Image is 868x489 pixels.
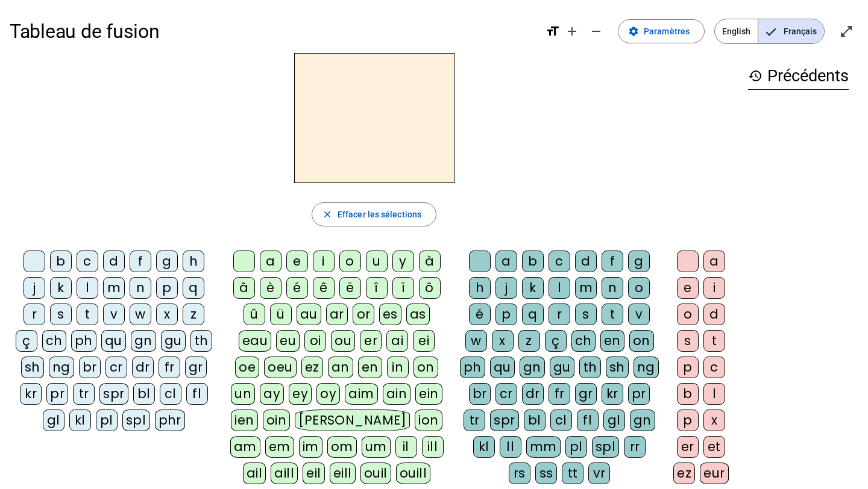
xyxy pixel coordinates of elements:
[276,330,300,352] div: eu
[331,330,355,352] div: ou
[383,383,411,405] div: ain
[260,277,281,299] div: è
[584,19,608,43] button: Diminuer la taille de la police
[677,357,699,378] div: p
[522,251,544,272] div: b
[524,410,546,431] div: bl
[634,357,659,378] div: ng
[465,330,487,352] div: w
[295,410,410,431] div: [PERSON_NAME]
[233,277,255,299] div: â
[419,277,441,299] div: ô
[415,383,442,405] div: ein
[565,24,579,39] mat-icon: add
[21,357,44,378] div: sh
[518,330,540,352] div: z
[316,383,340,405] div: oy
[156,304,178,325] div: x
[366,251,388,272] div: u
[630,410,655,431] div: gn
[396,463,430,484] div: ouill
[549,304,570,325] div: r
[628,277,650,299] div: o
[103,277,125,299] div: m
[834,19,858,43] button: Entrer en plein écran
[600,330,624,352] div: en
[328,357,353,378] div: an
[360,463,391,484] div: ouil
[460,357,485,378] div: ph
[589,24,603,39] mat-icon: remove
[322,209,333,220] mat-icon: close
[358,357,382,378] div: en
[703,330,725,352] div: t
[673,463,695,484] div: ez
[677,383,699,405] div: b
[602,304,623,325] div: t
[49,357,74,378] div: ng
[715,19,758,43] span: English
[758,19,824,43] span: Français
[703,436,725,458] div: et
[156,277,178,299] div: p
[703,410,725,431] div: x
[628,251,650,272] div: g
[469,304,491,325] div: é
[495,304,517,325] div: p
[103,251,125,272] div: d
[20,383,42,405] div: kr
[550,410,572,431] div: cl
[10,12,536,51] h1: Tableau de fusion
[260,251,281,272] div: a
[122,410,150,431] div: spl
[304,330,326,352] div: oi
[419,251,441,272] div: à
[366,277,388,299] div: î
[469,383,491,405] div: br
[575,277,597,299] div: m
[183,277,204,299] div: q
[105,357,127,378] div: cr
[588,463,610,484] div: vr
[286,277,308,299] div: é
[345,383,378,405] div: aim
[546,24,560,39] mat-icon: format_size
[703,251,725,272] div: a
[522,383,544,405] div: dr
[703,357,725,378] div: c
[392,251,414,272] div: y
[628,26,639,37] mat-icon: settings
[495,383,517,405] div: cr
[50,277,72,299] div: k
[77,304,98,325] div: t
[406,304,430,325] div: as
[231,383,255,405] div: un
[473,436,495,458] div: kl
[313,251,335,272] div: i
[132,357,154,378] div: dr
[565,436,587,458] div: pl
[133,383,155,405] div: bl
[602,277,623,299] div: n
[526,436,561,458] div: mm
[522,304,544,325] div: q
[286,251,308,272] div: e
[77,251,98,272] div: c
[575,383,597,405] div: gr
[43,410,64,431] div: gl
[303,463,325,484] div: eil
[628,304,650,325] div: v
[362,436,391,458] div: um
[560,19,584,43] button: Augmenter la taille de la police
[263,410,291,431] div: oin
[79,357,101,378] div: br
[550,357,574,378] div: gu
[260,383,284,405] div: ay
[703,304,725,325] div: d
[301,357,323,378] div: ez
[271,463,298,484] div: aill
[42,330,66,352] div: ch
[183,304,204,325] div: z
[71,330,96,352] div: ph
[99,383,128,405] div: spr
